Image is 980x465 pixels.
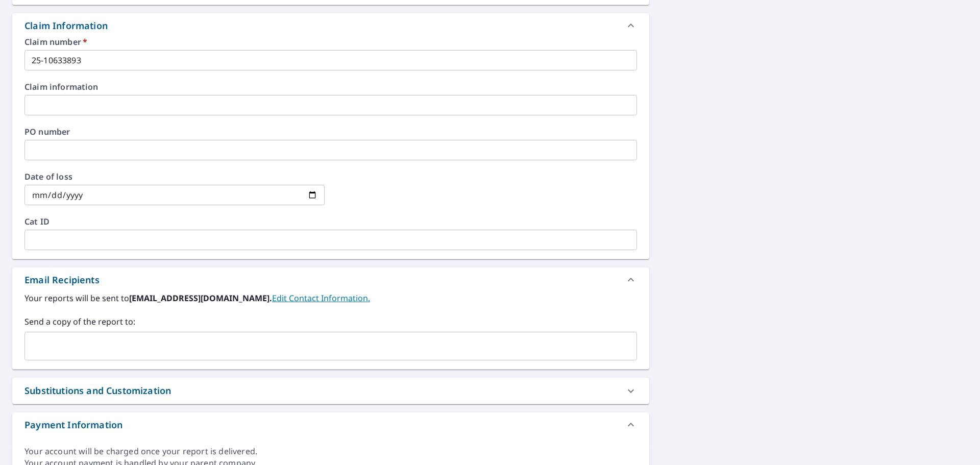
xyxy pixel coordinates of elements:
[24,384,171,398] div: Substitutions and Customization
[24,173,325,181] label: Date of loss
[12,13,649,38] div: Claim Information
[24,38,637,46] label: Claim number
[12,378,649,404] div: Substitutions and Customization
[12,412,649,437] div: Payment Information
[24,83,637,91] label: Claim information
[24,128,637,136] label: PO number
[24,418,122,432] div: Payment Information
[24,217,637,226] label: Cat ID
[272,292,370,304] a: EditContactInfo
[24,273,100,287] div: Email Recipients
[24,315,637,328] label: Send a copy of the report to:
[129,292,272,304] b: [EMAIL_ADDRESS][DOMAIN_NAME].
[24,446,637,457] div: Your account will be charged once your report is delivered.
[24,19,108,33] div: Claim Information
[24,292,637,304] label: Your reports will be sent to
[12,267,649,292] div: Email Recipients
